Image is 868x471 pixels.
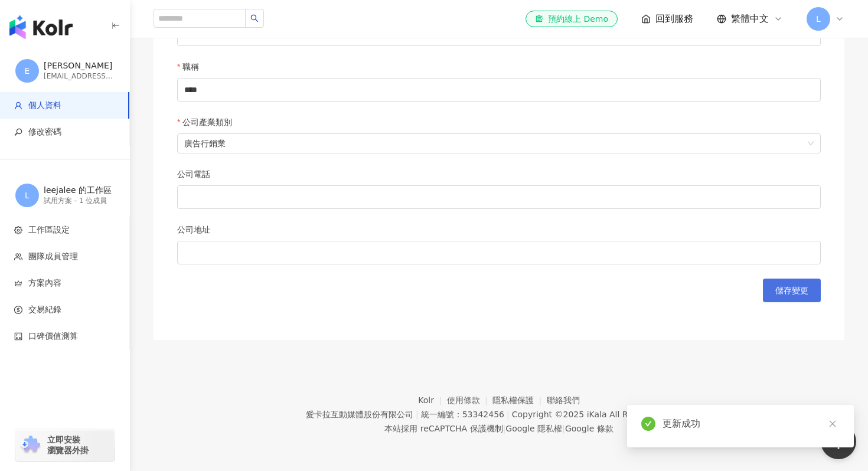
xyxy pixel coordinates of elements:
[775,286,808,295] span: 儲存變更
[44,196,115,206] div: 試用方案 - 1 位成員
[14,332,22,341] span: calculator
[15,429,115,461] a: chrome extension立即安裝 瀏覽器外掛
[28,224,70,236] span: 工作區設定
[828,420,837,428] span: close
[503,424,506,433] span: |
[28,331,78,342] span: 口碑價值測算
[28,100,61,112] span: 個人資料
[28,251,78,263] span: 團隊成員管理
[28,126,61,138] span: 修改密碼
[177,223,218,236] label: 公司地址
[44,185,115,197] div: leejalee 的工作區
[421,410,504,419] div: 統一編號：53342456
[526,11,618,27] a: 預約線上 Demo
[177,185,821,209] input: 公司電話
[47,434,89,456] span: 立即安裝 瀏覽器外掛
[44,60,115,72] div: [PERSON_NAME]
[177,168,218,181] label: 公司電話
[655,12,693,25] span: 回到服務
[9,15,73,39] img: logo
[177,241,821,264] input: 公司地址
[14,306,22,314] span: dollar
[562,424,565,433] span: |
[447,395,493,405] a: 使用條款
[19,436,42,454] img: chrome extension
[25,64,30,77] span: E
[816,12,821,25] span: L
[505,424,562,433] a: Google 隱私權
[177,78,821,102] input: 職稱
[416,410,419,419] span: |
[547,395,580,405] a: 聯絡我們
[177,60,208,73] label: 職稱
[641,12,693,25] a: 回到服務
[14,128,22,136] span: key
[184,134,814,153] span: 廣告行銷業
[177,116,241,129] label: 公司產業類別
[44,71,115,81] div: [EMAIL_ADDRESS][DOMAIN_NAME]
[731,12,769,25] span: 繁體中文
[14,102,22,110] span: user
[535,13,608,25] div: 預約線上 Demo
[587,410,607,419] a: iKala
[28,304,61,316] span: 交易紀錄
[418,395,446,405] a: Kolr
[763,279,821,302] button: 儲存變更
[641,417,655,431] span: check-circle
[25,189,30,202] span: L
[384,421,613,436] span: 本站採用 reCAPTCHA 保護機制
[28,277,61,289] span: 方案內容
[663,417,840,431] div: 更新成功
[492,395,547,405] a: 隱私權保護
[306,410,413,419] div: 愛卡拉互動媒體股份有限公司
[507,410,510,419] span: |
[565,424,614,433] a: Google 條款
[250,14,259,22] span: search
[512,410,692,419] div: Copyright © 2025 All Rights Reserved.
